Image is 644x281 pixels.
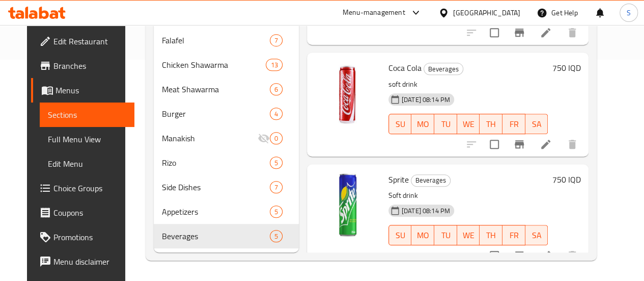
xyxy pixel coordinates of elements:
button: MO [411,114,434,134]
span: SU [393,117,408,132]
div: Menu-management [343,7,405,19]
button: TH [480,225,502,245]
span: TU [438,228,453,243]
span: Falafel [162,34,270,46]
button: TU [434,225,457,245]
span: Select to update [484,245,505,266]
span: 5 [270,158,282,168]
button: delete [560,20,584,45]
h6: 750 IQD [552,172,580,187]
span: 7 [270,36,282,45]
a: Coupons [31,200,134,225]
span: TU [438,117,453,132]
span: 5 [270,207,282,217]
div: items [270,34,283,46]
button: MO [411,225,434,245]
span: Branches [53,60,126,72]
span: Select to update [484,134,505,155]
span: Meat Shawarma [162,83,270,95]
div: Burger4 [154,101,299,126]
a: Edit menu item [540,249,552,262]
div: items [270,181,283,193]
div: Manakish0 [154,126,299,150]
div: Falafel7 [154,28,299,53]
span: 13 [266,60,282,70]
button: FR [502,225,525,245]
div: Beverages [411,174,451,187]
span: [DATE] 08:14 PM [398,95,454,105]
span: Coupons [53,207,126,219]
span: Edit Menu [48,158,126,170]
span: Side Dishes [162,181,270,193]
div: items [266,59,282,71]
span: FR [507,228,521,243]
div: Chicken Shawarma13 [154,53,299,77]
div: Beverages5 [154,224,299,248]
a: Edit menu item [540,27,552,39]
button: WE [457,114,480,134]
p: soft drink [388,78,548,91]
span: Chicken Shawarma [162,59,266,71]
a: Edit Menu [40,151,134,176]
span: 0 [270,134,282,143]
span: Full Menu View [48,133,126,145]
button: SU [388,225,412,245]
span: Beverages [424,63,463,75]
span: SA [529,228,544,243]
span: Beverages [411,174,450,186]
span: SA [529,117,544,132]
a: Edit menu item [540,138,552,150]
span: Menus [55,84,126,96]
button: SA [525,114,548,134]
button: SU [388,114,412,134]
button: WE [457,225,480,245]
span: Select to update [484,22,505,43]
span: WE [461,117,476,132]
span: Edit Restaurant [53,35,126,47]
a: Sections [40,103,134,127]
span: TH [484,117,498,132]
span: MO [415,228,430,243]
img: Sprite [315,172,380,238]
a: Choice Groups [31,176,134,200]
button: Branch-specific-item [507,132,531,157]
span: Burger [162,108,270,120]
span: Menu disclaimer [53,256,126,268]
span: Coca Cola [388,60,422,75]
span: 6 [270,85,282,94]
div: items [270,230,283,242]
button: delete [560,132,584,157]
span: 4 [270,109,282,119]
div: Beverages [424,63,463,75]
h6: 750 IQD [552,61,580,75]
a: Promotions [31,225,134,249]
button: delete [560,243,584,268]
span: Sections [48,109,126,121]
img: Coca Cola [315,61,380,126]
button: Branch-specific-item [507,20,531,45]
div: items [270,157,283,169]
span: SU [393,228,408,243]
span: TH [484,228,498,243]
span: [DATE] 08:14 PM [398,206,454,216]
button: SA [525,225,548,245]
a: Edit Restaurant [31,29,134,54]
span: Beverages [162,230,270,242]
span: WE [461,228,476,243]
div: Meat Shawarma6 [154,77,299,101]
span: MO [415,117,430,132]
span: Sprite [388,172,409,187]
div: Rizo [162,157,270,169]
span: 7 [270,183,282,192]
a: Full Menu View [40,127,134,151]
div: Side Dishes7 [154,175,299,199]
span: Appetizers [162,206,270,218]
div: Rizo5 [154,150,299,175]
a: Branches [31,54,134,78]
button: TH [480,114,502,134]
div: items [270,83,283,95]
